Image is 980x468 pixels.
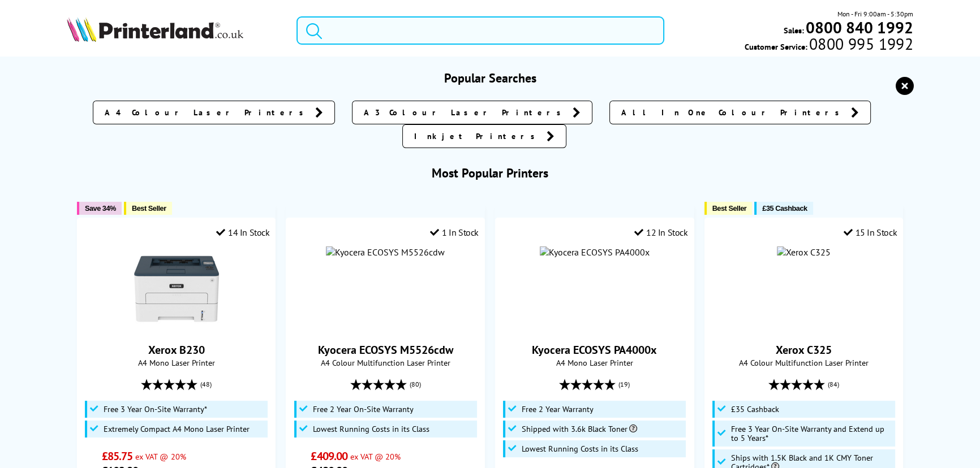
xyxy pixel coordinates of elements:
span: (19) [618,374,630,395]
span: A4 Mono Laser Printer [501,357,688,368]
span: Free 3 Year On-Site Warranty and Extend up to 5 Years* [731,424,892,443]
div: 12 In Stock [634,227,687,238]
h3: Popular Searches [67,70,913,86]
button: Best Seller [704,202,753,215]
b: 0800 840 1992 [806,17,913,38]
a: Xerox C325 [776,343,832,357]
a: Xerox B230 [134,322,219,333]
span: Best Seller [712,204,747,213]
span: Customer Service: [745,38,913,52]
img: Xerox C325 [777,246,831,258]
span: ex VAT @ 20% [135,451,186,462]
button: Best Seller [124,202,172,215]
input: Search product or [296,16,664,45]
a: Printerland Logo [67,17,282,44]
span: A4 Mono Laser Printer [83,357,270,368]
span: All In One Colour Printers [621,107,845,118]
img: Printerland Logo [67,17,243,42]
a: All In One Colour Printers [609,101,871,124]
span: Mon - Fri 9:00am - 5:30pm [837,8,913,19]
span: (48) [200,374,212,395]
div: 15 In Stock [844,227,897,238]
span: 0800 995 1992 [807,38,913,49]
span: Extremely Compact A4 Mono Laser Printer [104,424,250,434]
span: Save 34% [85,204,116,213]
h3: Most Popular Printers [67,165,913,181]
span: Inkjet Printers [414,131,541,142]
span: A4 Colour Multifunction Laser Printer [711,357,897,368]
span: (84) [828,374,839,395]
span: ex VAT @ 20% [350,451,401,462]
div: 14 In Stock [216,227,269,238]
span: A3 Colour Laser Printers [364,107,567,118]
span: Free 2 Year On-Site Warranty [313,405,414,414]
span: £409.00 [311,449,347,463]
button: £35 Cashback [754,202,813,215]
span: £35 Cashback [762,204,807,213]
a: Inkjet Printers [402,124,566,148]
a: 0800 840 1992 [804,22,913,33]
a: Kyocera ECOSYS M5526cdw [318,343,453,357]
div: 1 In Stock [430,227,479,238]
span: Lowest Running Costs in its Class [313,424,429,434]
img: Kyocera ECOSYS PA4000x [540,246,650,258]
span: Lowest Running Costs in its Class [522,444,638,453]
button: Save 34% [77,202,122,215]
span: A4 Colour Multifunction Laser Printer [292,357,479,368]
a: Xerox B230 [148,343,205,357]
img: Xerox B230 [134,246,219,331]
span: (80) [410,374,421,395]
a: A3 Colour Laser Printers [352,101,592,124]
span: Best Seller [132,204,166,213]
span: Shipped with 3.6k Black Toner [522,424,637,434]
a: A4 Colour Laser Printers [93,101,335,124]
span: Sales: [784,25,804,36]
span: £35 Cashback [731,405,779,414]
img: Kyocera ECOSYS M5526cdw [326,246,445,258]
span: £85.75 [102,449,133,463]
a: Kyocera ECOSYS PA4000x [532,343,657,357]
span: Free 3 Year On-Site Warranty* [104,405,207,414]
span: Free 2 Year Warranty [522,405,594,414]
span: A4 Colour Laser Printers [105,107,310,118]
